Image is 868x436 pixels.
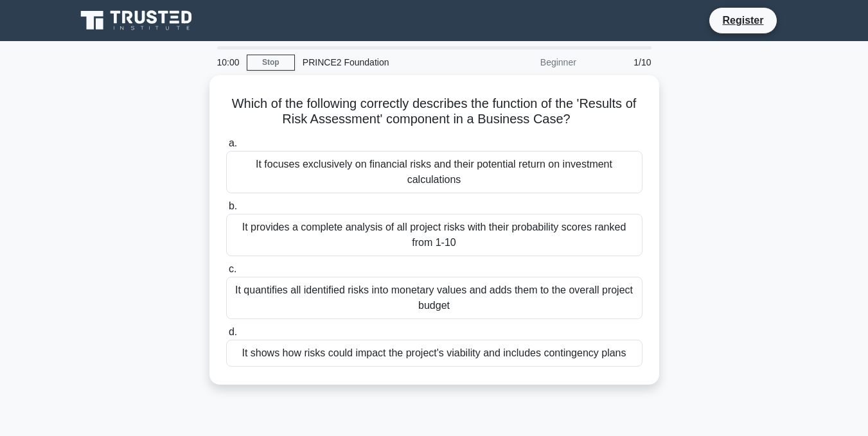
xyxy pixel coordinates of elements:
span: d. [229,326,237,337]
span: a. [229,137,237,148]
a: Stop [247,55,295,71]
div: 1/10 [584,49,659,75]
div: PRINCE2 Foundation [295,49,472,75]
h5: Which of the following correctly describes the function of the 'Results of Risk Assessment' compo... [225,96,644,128]
div: It focuses exclusively on financial risks and their potential return on investment calculations [226,151,642,193]
div: Beginner [472,49,584,75]
span: b. [229,200,237,211]
div: It provides a complete analysis of all project risks with their probability scores ranked from 1-10 [226,214,642,256]
a: Register [714,12,771,28]
span: c. [229,263,236,274]
div: 10:00 [209,49,247,75]
div: It quantifies all identified risks into monetary values and adds them to the overall project budget [226,277,642,319]
div: It shows how risks could impact the project's viability and includes contingency plans [226,340,642,367]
